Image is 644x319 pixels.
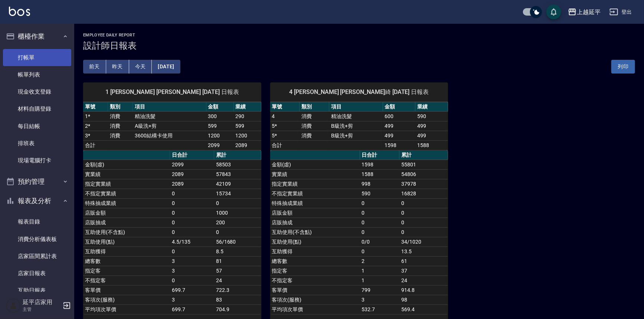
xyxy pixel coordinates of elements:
td: 消費 [300,121,329,131]
td: 1588 [415,140,448,150]
td: 消費 [108,111,133,121]
th: 項目 [133,102,206,112]
td: 58503 [214,160,261,169]
td: 3600結構卡使用 [133,131,206,140]
table: a dense table [270,102,448,150]
td: 互助使用(點) [83,237,170,247]
td: 指定實業績 [270,179,360,189]
td: B級洗+剪 [329,131,383,140]
td: 998 [360,179,400,189]
td: 1 [360,266,400,276]
h5: 延平店家用 [23,299,61,306]
th: 類別 [300,102,329,112]
button: save [546,4,561,19]
td: 61 [399,256,448,266]
td: 0 [170,189,214,198]
a: 打帳單 [3,49,71,66]
td: 金額(虛) [270,160,360,169]
td: 532.7 [360,305,400,314]
table: a dense table [83,102,261,150]
td: 店販抽成 [270,218,360,227]
td: 店販抽成 [83,218,170,227]
td: 消費 [300,111,329,121]
a: 現場電腦打卡 [3,152,71,169]
th: 項目 [329,102,383,112]
td: 0 [360,208,400,218]
td: 699.7 [170,285,214,295]
td: 客單價 [270,285,360,295]
td: 2089 [170,179,214,189]
button: 報表及分析 [3,191,71,211]
td: 0 [214,227,261,237]
td: 總客數 [83,256,170,266]
td: 1588 [360,169,400,179]
td: 37 [399,266,448,276]
td: 實業績 [270,169,360,179]
td: 499 [383,131,416,140]
td: 不指定客 [270,276,360,285]
td: 合計 [83,140,108,150]
button: 列印 [611,60,635,74]
td: 499 [415,131,448,140]
td: 4.5/135 [170,237,214,247]
td: 實業績 [83,169,170,179]
td: 914.8 [399,285,448,295]
td: 799 [360,285,400,295]
td: 57 [214,266,261,276]
td: 3 [170,266,214,276]
td: 消費 [108,121,133,131]
span: 4 [PERSON_NAME] [PERSON_NAME]綺 [DATE] 日報表 [279,88,439,96]
button: 昨天 [106,60,129,74]
a: 報表目錄 [3,213,71,230]
a: 消費分析儀表板 [3,231,71,248]
td: 特殊抽成業績 [83,198,170,208]
td: 0 [170,218,214,227]
td: 指定實業績 [83,179,170,189]
td: 0 [399,227,448,237]
td: 總客數 [270,256,360,266]
td: 1000 [214,208,261,218]
button: 預約管理 [3,172,71,191]
td: 1598 [383,140,416,150]
td: 客單價 [83,285,170,295]
td: 699.7 [170,305,214,314]
td: 1 [360,276,400,285]
button: 櫃檯作業 [3,27,71,46]
span: 1 [PERSON_NAME] [PERSON_NAME] [DATE] 日報表 [92,88,252,96]
th: 累計 [399,150,448,160]
td: 互助獲得 [83,247,170,256]
td: 0 [170,208,214,218]
td: 0 [399,218,448,227]
td: 2089 [170,169,214,179]
td: 42109 [214,179,261,189]
td: 指定客 [83,266,170,276]
td: 消費 [108,131,133,140]
td: 平均項次單價 [83,305,170,314]
td: 57843 [214,169,261,179]
td: 499 [415,121,448,131]
td: 2099 [206,140,234,150]
td: 0 [399,198,448,208]
td: 54806 [399,169,448,179]
a: 排班表 [3,135,71,152]
td: 0 [170,276,214,285]
a: 每日結帳 [3,118,71,135]
td: 精油洗髮 [133,111,206,121]
th: 業績 [234,102,261,112]
td: 指定客 [270,266,360,276]
td: 13.5 [399,247,448,256]
table: a dense table [83,150,261,315]
td: 合計 [270,140,300,150]
td: 互助獲得 [270,247,360,256]
td: 2089 [234,140,261,150]
td: 互助使用(不含點) [270,227,360,237]
td: 2099 [170,160,214,169]
td: 0/0 [360,237,400,247]
td: 722.3 [214,285,261,295]
th: 日合計 [360,150,400,160]
td: 8.5 [214,247,261,256]
td: 34/1020 [399,237,448,247]
td: 1200 [206,131,234,140]
a: 店家區間累計表 [3,248,71,265]
td: 290 [234,111,261,121]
